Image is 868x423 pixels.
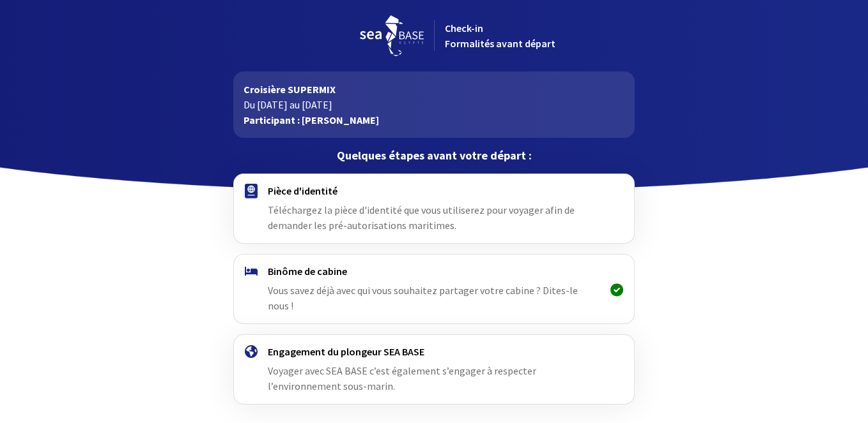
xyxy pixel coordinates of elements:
[244,82,624,97] p: Croisière SUPERMIX
[244,112,624,128] p: Participant : [PERSON_NAME]
[268,204,575,232] span: Téléchargez la pièce d'identité que vous utiliserez pour voyager afin de demander les pré-autoris...
[268,184,600,197] h4: Pièce d'identité
[245,345,258,358] img: engagement.svg
[233,148,634,163] p: Quelques étapes avant votre départ :
[245,184,258,198] img: passport.svg
[445,22,555,50] span: Check-in Formalités avant départ
[360,15,424,56] img: logo_seabase.svg
[268,364,536,392] span: Voyager avec SEA BASE c’est également s’engager à respecter l’environnement sous-marin.
[268,345,600,358] h4: Engagement du plongeur SEA BASE
[244,97,624,112] p: Du [DATE] au [DATE]
[268,265,600,278] h4: Binôme de cabine
[268,284,578,312] span: Vous savez déjà avec qui vous souhaitez partager votre cabine ? Dites-le nous !
[245,267,258,276] img: binome.svg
